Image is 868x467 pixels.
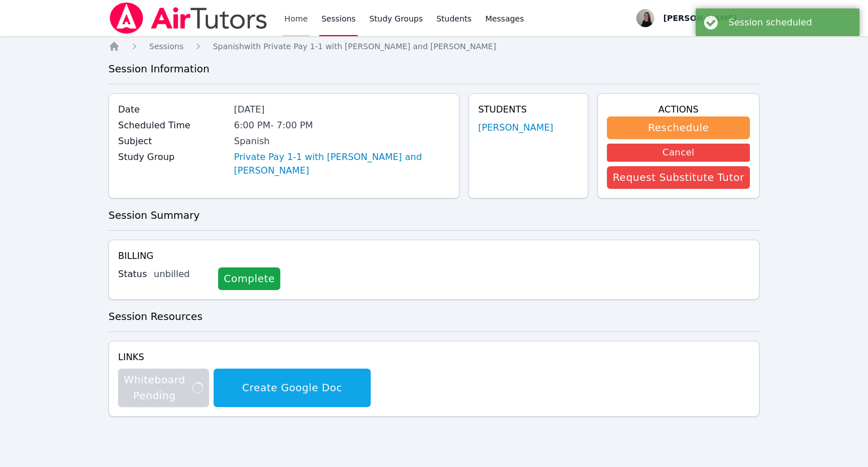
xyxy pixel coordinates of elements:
[234,103,450,116] div: [DATE]
[219,380,365,396] span: Create Google Doc
[108,207,759,223] h3: Session Summary
[118,267,147,281] label: Status
[118,369,209,407] button: Whiteboard Pending
[124,372,203,404] span: Whiteboard Pending
[234,135,450,148] div: Spanish
[485,13,524,24] span: Messages
[118,150,227,164] label: Study Group
[607,103,750,116] h4: Actions
[149,42,184,51] span: Sessions
[118,103,227,116] label: Date
[108,41,759,52] nav: Breadcrumb
[118,119,227,132] label: Scheduled Time
[118,249,750,263] h4: Billing
[478,103,579,116] h4: Students
[108,2,268,34] img: Air Tutors
[118,135,227,148] label: Subject
[478,121,553,135] a: [PERSON_NAME]
[234,150,450,178] a: Private Pay 1-1 with [PERSON_NAME] and [PERSON_NAME]
[213,42,496,51] span: Spanish with Private Pay 1-1 with [PERSON_NAME] and [PERSON_NAME]
[234,119,450,132] div: 6:00 PM - 7:00 PM
[214,369,371,407] button: Create Google Doc
[154,267,209,281] div: unbilled
[108,309,759,325] h3: Session Resources
[213,41,496,52] a: Spanishwith Private Pay 1-1 with [PERSON_NAME] and [PERSON_NAME]
[607,144,750,162] button: Cancel
[728,17,851,28] div: Session scheduled
[108,61,759,77] h3: Session Information
[607,116,750,139] button: Reschedule
[118,351,371,364] h4: Links
[218,267,280,290] a: Complete
[149,41,184,52] a: Sessions
[607,166,750,189] button: Request Substitute Tutor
